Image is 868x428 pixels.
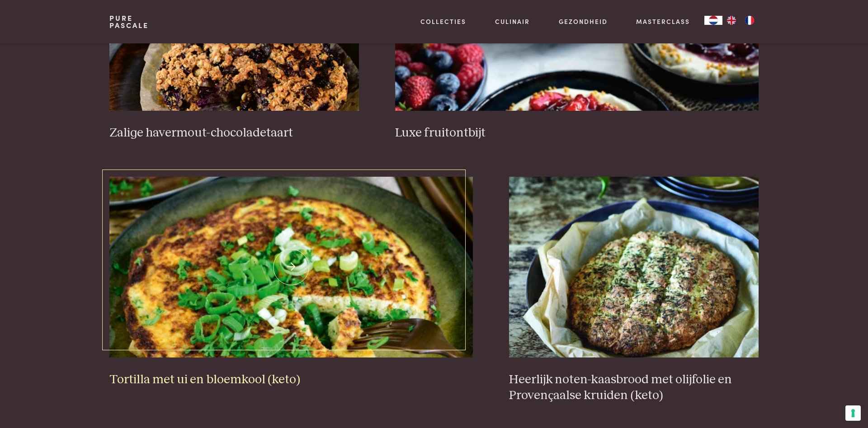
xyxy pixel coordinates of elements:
[109,14,149,29] a: PurePascale
[109,372,473,388] h3: Tortilla met ui en bloemkool (keto)
[704,16,722,25] div: Language
[741,16,759,25] a: FR
[109,177,473,357] img: Tortilla met ui en bloemkool (keto)
[509,177,759,357] img: Heerlijk noten-kaasbrood met olijfolie en Provençaalse kruiden (keto)
[722,16,759,25] ul: Language list
[636,17,690,26] a: Masterclass
[845,405,861,421] button: Uw voorkeuren voor toestemming voor trackingtechnologieën
[704,16,759,25] aside: Language selected: Nederlands
[109,177,473,387] a: Tortilla met ui en bloemkool (keto) Tortilla met ui en bloemkool (keto)
[704,16,722,25] a: NL
[420,17,466,26] a: Collecties
[109,125,359,141] h3: Zalige havermout-chocoladetaart
[509,372,759,403] h3: Heerlijk noten-kaasbrood met olijfolie en Provençaalse kruiden (keto)
[509,177,759,403] a: Heerlijk noten-kaasbrood met olijfolie en Provençaalse kruiden (keto) Heerlijk noten-kaasbrood me...
[395,125,759,141] h3: Luxe fruitontbijt
[559,17,608,26] a: Gezondheid
[495,17,530,26] a: Culinair
[722,16,741,25] a: EN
